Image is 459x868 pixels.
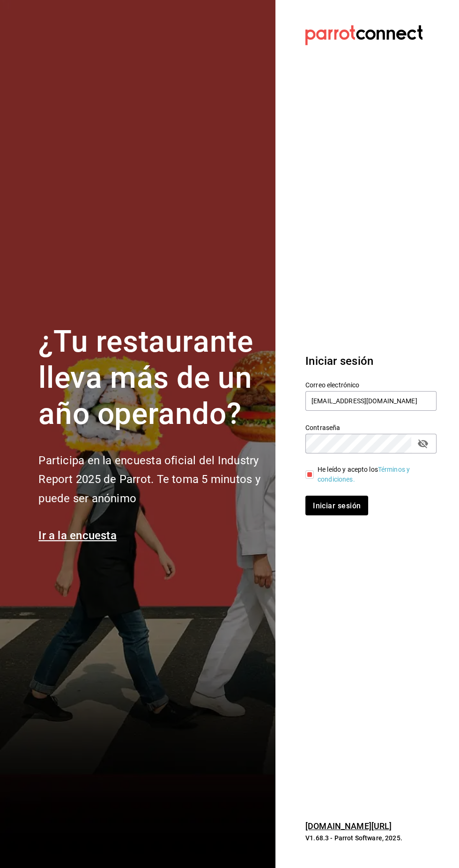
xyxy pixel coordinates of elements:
[305,381,359,389] font: Correo electrónico
[305,355,373,368] font: Iniciar sesión
[313,501,361,510] font: Iniciar sesión
[305,496,368,515] button: Iniciar sesión
[38,454,260,506] font: Participa en la encuesta oficial del Industry Report 2025 de Parrot. Te toma 5 minutos y puede se...
[415,436,431,452] button: campo de contraseña
[318,466,378,473] font: He leído y acepto los
[305,424,340,431] font: Contraseña
[305,821,392,831] a: [DOMAIN_NAME][URL]
[305,834,402,842] font: V1.68.3 - Parrot Software, 2025.
[38,529,117,542] a: Ir a la encuesta
[305,391,437,411] input: Ingresa tu correo electrónico
[38,324,253,431] font: ¿Tu restaurante lleva más de un año operando?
